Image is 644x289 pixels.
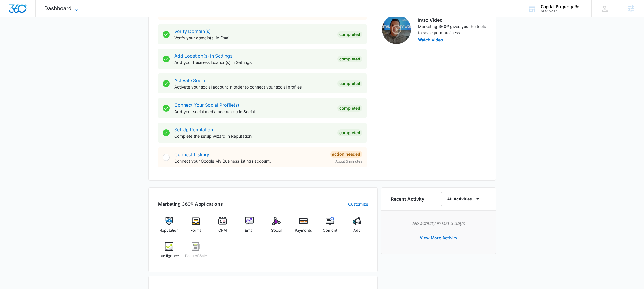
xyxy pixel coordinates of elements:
img: tab_keywords_by_traffic_grey.svg [58,34,62,38]
span: CRM [218,228,227,233]
div: Domain Overview [22,34,52,38]
span: Email [245,228,254,233]
a: Payments [292,217,314,238]
img: logo_orange.svg [9,9,14,14]
span: Content [323,228,337,233]
p: No activity in last 3 days [391,220,486,227]
a: Reputation [158,217,180,238]
div: Completed [337,129,362,136]
h2: Marketing 360® Applications [158,200,223,207]
span: Intelligence [159,253,179,259]
div: Completed [337,31,362,38]
a: Connect Your Social Profile(s) [174,102,239,108]
a: Intelligence [158,242,180,263]
span: Forms [190,228,201,233]
button: Watch Video [418,38,443,42]
a: CRM [212,217,234,238]
div: account id [541,9,583,13]
a: Activate Social [174,78,206,83]
span: Reputation [159,228,179,233]
div: Action Needed [330,151,362,158]
a: Add Location(s) in Settings [174,53,232,59]
h6: Recent Activity [391,196,424,203]
button: All Activities [441,192,486,206]
p: Connect your Google My Business listings account. [174,158,326,164]
a: Set Up Reputation [174,127,213,132]
div: Domain: [DOMAIN_NAME] [15,15,64,20]
img: Intro Video [382,15,411,44]
span: Payments [295,228,312,233]
p: Complete the setup wizard in Reputation. [174,133,333,139]
div: Completed [337,105,362,112]
p: Activate your social account in order to connect your social profiles. [174,84,333,90]
p: Add your business location(s) in Settings. [174,59,333,65]
a: Customize [348,201,368,207]
a: Content [319,217,341,238]
a: Verify Domain(s) [174,28,211,34]
div: v 4.0.25 [16,9,28,14]
a: Ads [346,217,368,238]
a: Point of Sale [185,242,207,263]
div: Completed [337,56,362,62]
p: Add your social media account(s) in Social. [174,108,333,115]
p: Verify your domain(s) in Email. [174,35,333,41]
div: Completed [337,80,362,87]
span: Dashboard [44,5,71,11]
span: About 5 minutes [335,159,362,164]
a: Forms [185,217,207,238]
div: account name [541,4,583,9]
span: Social [271,228,282,233]
span: Ads [353,228,360,233]
p: Marketing 360® gives you the tools to scale your business. [418,23,486,36]
img: website_grey.svg [9,15,14,20]
img: tab_domain_overview_orange.svg [16,34,20,38]
a: Social [265,217,288,238]
button: View More Activity [414,231,463,245]
h3: Intro Video [418,16,486,23]
a: Connect Listings [174,152,210,157]
span: Point of Sale [185,253,207,259]
a: Email [238,217,261,238]
div: Keywords by Traffic [64,34,98,38]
